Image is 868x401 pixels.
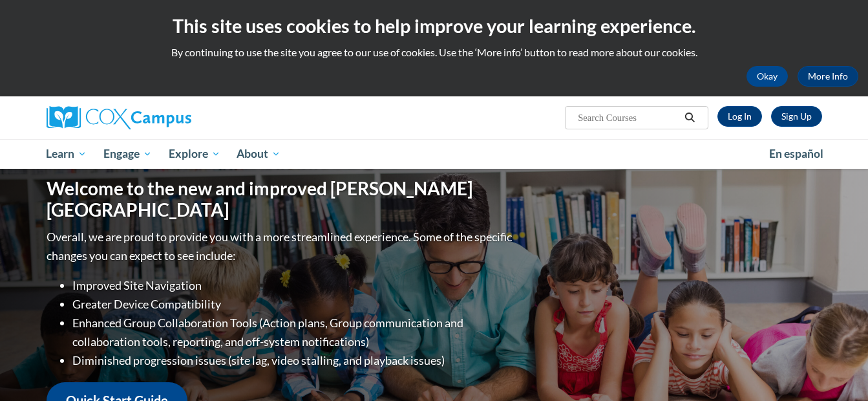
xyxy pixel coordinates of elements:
div: Main menu [27,139,842,169]
p: Overall, we are proud to provide you with a more streamlined experience. Some of the specific cha... [47,228,515,265]
a: Log In [717,106,762,127]
a: En español [761,140,832,168]
li: Diminished progression issues (site lag, video stalling, and playback issues) [72,351,515,370]
h1: Welcome to the new and improved [PERSON_NAME][GEOGRAPHIC_DATA] [47,178,515,221]
span: Engage [103,146,152,162]
a: More Info [798,66,858,87]
a: Register [771,106,822,127]
a: Explore [160,139,229,169]
a: Learn [38,139,96,169]
li: Improved Site Navigation [72,276,515,295]
button: Search [680,110,699,125]
a: Cox Campus [47,106,292,129]
a: About [228,139,289,169]
li: Enhanced Group Collaboration Tools (Action plans, Group communication and collaboration tools, re... [72,314,515,351]
input: Search Courses [577,110,680,125]
span: Learn [46,146,87,162]
span: Explore [169,146,220,162]
span: En español [769,147,823,160]
img: Cox Campus [47,106,191,129]
h2: This site uses cookies to help improve your learning experience. [10,13,858,39]
p: By continuing to use the site you agree to our use of cookies. Use the ‘More info’ button to read... [10,45,858,60]
button: Okay [746,66,788,87]
span: About [237,146,281,162]
li: Greater Device Compatibility [72,295,515,314]
a: Engage [95,139,160,169]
